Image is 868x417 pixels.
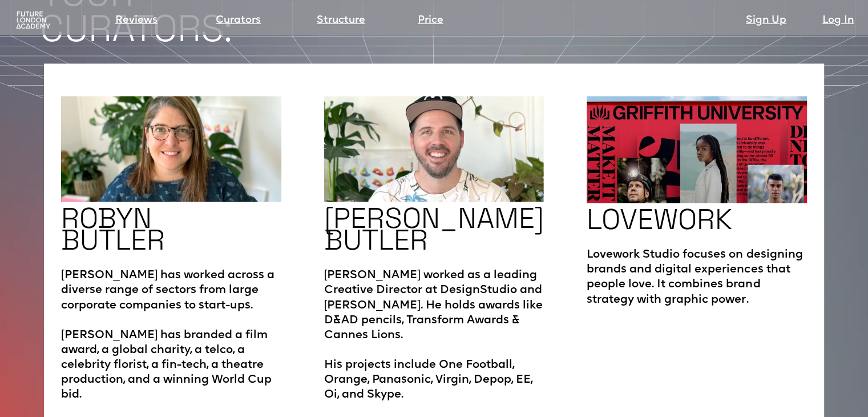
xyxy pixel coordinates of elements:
a: Structure [317,13,365,29]
a: Reviews [115,13,158,29]
h2: [PERSON_NAME] BUTLER [324,207,544,251]
p: [PERSON_NAME] has worked across a diverse range of sectors from large corporate companies to star... [61,256,281,402]
a: Log In [822,13,854,29]
h2: LOVEWORK [587,209,732,230]
a: Price [418,13,443,29]
p: [PERSON_NAME] worked as a leading Creative Director at DesignStudio and [PERSON_NAME]. He holds a... [324,256,544,402]
a: Sign Up [746,13,786,29]
h2: ROBYN BUTLER [61,207,165,251]
p: Lovework Studio focuses on designing brands and digital experiences that people love. It combines... [587,236,807,307]
a: Curators [216,13,261,29]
